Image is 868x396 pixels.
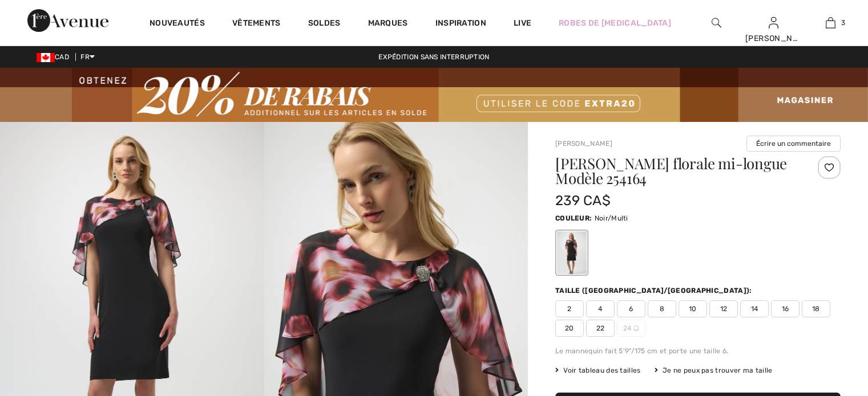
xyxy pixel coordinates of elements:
span: 14 [740,300,769,317]
span: 239 CA$ [555,193,611,209]
div: Je ne peux pas trouver ma taille [655,365,773,375]
span: 2 [555,300,584,317]
span: 3 [841,18,845,28]
a: 3 [802,16,858,30]
span: 4 [586,300,615,317]
img: Canadian Dollar [37,53,55,62]
div: Taille ([GEOGRAPHIC_DATA]/[GEOGRAPHIC_DATA]): [555,285,754,296]
span: CAD [37,53,74,61]
span: Inspiration [435,18,486,30]
span: 12 [709,300,738,317]
img: 1ère Avenue [27,9,108,32]
span: 6 [617,300,645,317]
img: Mon panier [826,16,835,30]
span: Noir/Multi [595,214,628,222]
span: 18 [802,300,830,317]
div: Noir/Multi [557,231,587,274]
span: 16 [771,300,800,317]
span: 10 [679,300,707,317]
img: recherche [712,16,721,30]
span: 8 [648,300,676,317]
div: Le mannequin fait 5'9"/175 cm et porte une taille 6. [555,346,841,356]
a: Robes de [MEDICAL_DATA] [559,17,671,29]
span: Voir tableau des tailles [555,365,641,375]
span: 24 [617,320,645,337]
span: FR [80,53,95,61]
a: Nouveautés [150,18,205,30]
a: Live [514,17,531,29]
div: [PERSON_NAME] [745,32,801,44]
a: [PERSON_NAME] [555,140,612,148]
img: ring-m.svg [633,325,639,331]
a: Marques [368,18,408,30]
span: 22 [586,320,615,337]
button: Écrire un commentaire [746,136,841,152]
img: Mes infos [769,16,778,30]
span: Couleur: [555,214,592,222]
a: Soldes [308,18,341,30]
iframe: Ouvre un widget dans lequel vous pouvez chatter avec l’un de nos agents [796,311,857,339]
span: 20 [555,320,584,337]
a: Se connecter [769,17,778,28]
h1: [PERSON_NAME] florale mi-longue Modèle 254164 [555,156,793,186]
a: Vêtements [232,18,281,30]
